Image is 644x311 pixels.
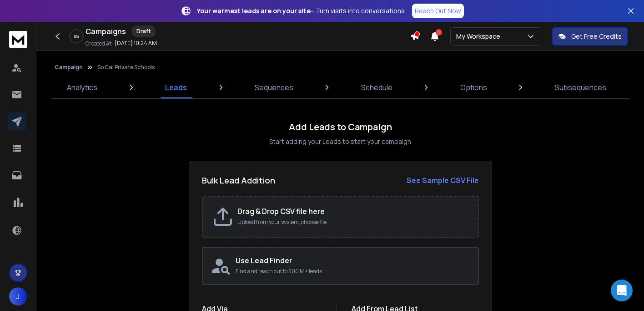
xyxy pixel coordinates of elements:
[86,26,126,37] h1: Campaigns
[131,25,156,37] div: Draft
[455,76,493,98] a: Options
[460,82,487,93] p: Options
[412,4,464,18] a: Reach Out Now
[611,280,633,301] div: Open Intercom Messenger
[255,82,293,93] p: Sequences
[236,255,471,266] h2: Use Lead Finder
[55,64,83,71] button: Campaign
[67,82,97,93] p: Analytics
[415,6,461,15] p: Reach Out Now
[249,76,299,98] a: Sequences
[197,6,311,15] strong: Your warmest leads are on your site
[202,174,275,187] h2: Bulk Lead Addition
[197,6,405,15] p: – Turn visits into conversations
[436,29,442,36] span: 1
[9,31,27,48] img: logo
[356,76,398,98] a: Schedule
[97,64,155,71] p: So Cal Private Schools
[165,82,187,93] p: Leads
[549,76,612,98] a: Subsequences
[555,82,606,93] p: Subsequences
[61,76,103,98] a: Analytics
[552,27,628,46] button: Get Free Credits
[74,34,79,39] p: 0 %
[237,206,469,217] h2: Drag & Drop CSV file here
[361,82,392,93] p: Schedule
[456,32,504,41] p: My Workspace
[407,175,479,185] strong: See Sample CSV File
[9,287,27,306] button: J
[115,40,157,47] p: [DATE] 10:24 AM
[160,76,192,98] a: Leads
[407,175,479,186] a: See Sample CSV File
[86,40,113,47] p: Created At:
[236,268,471,275] p: Find and reach out to 500 M+ leads
[269,137,411,146] p: Start adding your Leads to start your campaign
[571,32,622,41] p: Get Free Credits
[237,219,469,226] p: Upload from your system, choose file
[289,121,392,133] h1: Add Leads to Campaign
